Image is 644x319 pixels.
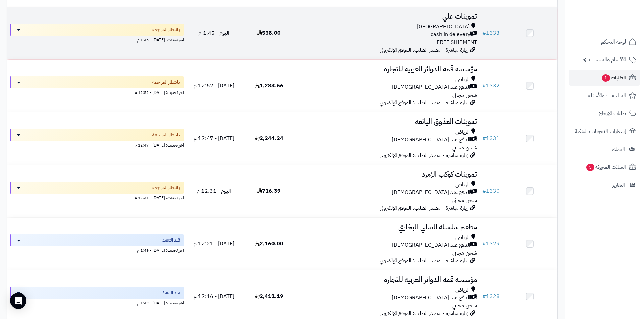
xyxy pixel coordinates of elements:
[198,29,229,37] span: اليوم - 1:45 م
[10,293,26,309] div: Open Intercom Messenger
[482,187,486,195] span: #
[299,118,477,126] h3: تموينات العذوق اليانعه
[194,292,234,300] span: [DATE] - 12:16 م
[482,82,486,90] span: #
[431,31,470,38] span: cash in delevery
[452,143,477,152] span: شحن مجاني
[255,240,283,248] span: 2,160.00
[455,76,470,83] span: الرياض
[10,299,184,306] div: اخر تحديث: [DATE] - 1:49 م
[455,128,470,136] span: الرياض
[612,144,625,154] span: العملاء
[255,82,283,90] span: 1,283.66
[152,79,180,86] span: بانتظار المراجعة
[482,240,486,248] span: #
[482,292,486,300] span: #
[575,127,626,136] span: إشعارات التحويلات البنكية
[569,87,640,104] a: المراجعات والأسئلة
[455,286,470,294] span: الرياض
[380,46,468,54] span: زيارة مباشرة - مصدر الطلب: الموقع الإلكتروني
[598,5,638,19] img: logo-2.png
[417,23,470,31] span: [GEOGRAPHIC_DATA]
[152,132,180,138] span: بانتظار المراجعة
[152,26,180,33] span: بانتظار المراجعة
[569,105,640,122] a: طلبات الإرجاع
[380,204,468,212] span: زيارة مباشرة - مصدر الطلب: الموقع الإلكتروني
[601,73,626,82] span: الطلبات
[380,309,468,317] span: زيارة مباشرة - مصدر الطلب: الموقع الإلكتروني
[194,134,234,142] span: [DATE] - 12:47 م
[380,151,468,159] span: زيارة مباشرة - مصدر الطلب: الموقع الإلكتروني
[601,37,626,47] span: لوحة التحكم
[482,187,500,195] a: #1330
[452,249,477,257] span: شحن مجاني
[392,136,470,144] span: الدفع عند [DEMOGRAPHIC_DATA]
[162,290,180,296] span: قيد التنفيذ
[482,29,486,37] span: #
[299,65,477,73] h3: مؤسسه قمه الدوائر العربيه للتجاره
[586,163,595,171] span: 5
[10,36,184,43] div: اخر تحديث: [DATE] - 1:45 م
[569,70,640,86] a: الطلبات1
[569,159,640,175] a: السلات المتروكة5
[482,240,500,248] a: #1329
[162,237,180,244] span: قيد التنفيذ
[10,141,184,148] div: اخر تحديث: [DATE] - 12:47 م
[255,292,283,300] span: 2,411.19
[569,34,640,50] a: لوحة التحكم
[612,180,625,190] span: التقارير
[392,241,470,249] span: الدفع عند [DEMOGRAPHIC_DATA]
[482,29,500,37] a: #1333
[482,134,500,142] a: #1331
[392,83,470,91] span: الدفع عند [DEMOGRAPHIC_DATA]
[482,134,486,142] span: #
[569,141,640,157] a: العملاء
[452,196,477,204] span: شحن مجاني
[455,234,470,241] span: الرياض
[569,123,640,139] a: إشعارات التحويلات البنكية
[392,294,470,302] span: الدفع عند [DEMOGRAPHIC_DATA]
[437,38,477,46] span: FREE SHIPMENT
[194,240,234,248] span: [DATE] - 12:21 م
[455,181,470,189] span: الرياض
[299,12,477,20] h3: تموينات علي
[452,91,477,99] span: شحن مجاني
[380,99,468,107] span: زيارة مباشرة - مصدر الطلب: الموقع الإلكتروني
[601,74,610,82] span: 1
[482,292,500,300] a: #1328
[482,82,500,90] a: #1332
[452,301,477,310] span: شحن مجاني
[299,170,477,178] h3: تموينات كوكب الزمرد
[255,134,283,142] span: 2,244.24
[569,177,640,193] a: التقارير
[299,223,477,231] h3: مطعم سلسله السلي البخاري
[10,246,184,254] div: اخر تحديث: [DATE] - 1:49 م
[257,187,281,195] span: 716.39
[10,194,184,201] div: اخر تحديث: [DATE] - 12:31 م
[589,55,626,64] span: الأقسام والمنتجات
[257,29,281,37] span: 558.00
[586,162,626,172] span: السلات المتروكة
[299,276,477,284] h3: مؤسسه قمه الدوائر العربيه للتجاره
[380,257,468,265] span: زيارة مباشرة - مصدر الطلب: الموقع الإلكتروني
[599,109,626,118] span: طلبات الإرجاع
[194,82,234,90] span: [DATE] - 12:52 م
[10,88,184,96] div: اخر تحديث: [DATE] - 12:52 م
[152,184,180,191] span: بانتظار المراجعة
[392,189,470,196] span: الدفع عند [DEMOGRAPHIC_DATA]
[588,91,626,100] span: المراجعات والأسئلة
[197,187,231,195] span: اليوم - 12:31 م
